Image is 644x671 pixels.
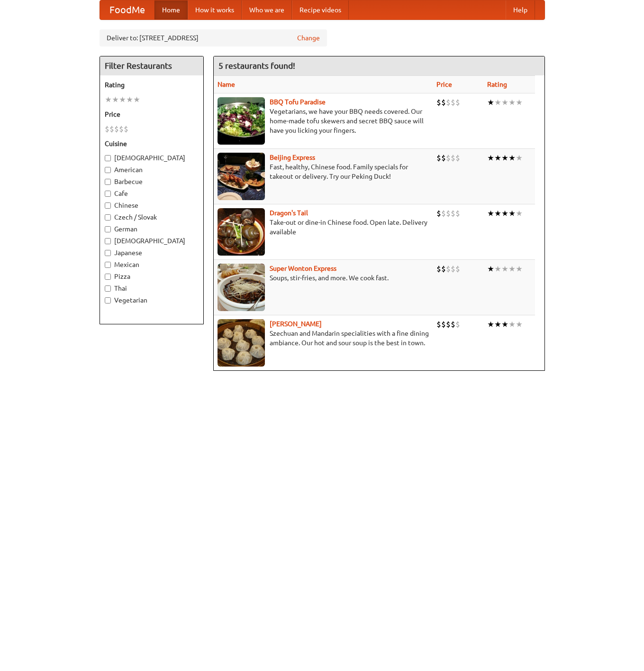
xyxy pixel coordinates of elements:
[270,98,326,106] a: BBQ Tofu Paradise
[112,94,119,105] li: ★
[455,153,460,163] li: $
[105,201,199,210] label: Chinese
[218,218,429,237] p: Take-out or dine-in Chinese food. Open late. Delivery available
[105,177,199,186] label: Barbecue
[516,264,523,274] li: ★
[451,264,455,274] li: $
[105,167,111,173] input: American
[105,155,111,161] input: [DEMOGRAPHIC_DATA]
[105,153,199,163] label: [DEMOGRAPHIC_DATA]
[506,0,535,19] a: Help
[105,189,199,198] label: Cafe
[455,97,460,108] li: $
[105,179,111,185] input: Barbecue
[105,285,111,292] input: Thai
[516,153,523,163] li: ★
[105,94,112,105] li: ★
[436,81,452,88] a: Price
[451,153,455,163] li: $
[105,202,111,209] input: Chinese
[270,154,315,161] a: Beijing Express
[105,214,111,221] input: Czech / Slovak
[455,208,460,219] li: $
[133,94,140,105] li: ★
[487,97,494,108] li: ★
[516,97,523,108] li: ★
[494,264,501,274] li: ★
[218,97,265,145] img: tofuparadise.jpg
[508,319,516,330] li: ★
[441,153,446,163] li: $
[105,224,199,234] label: German
[218,162,429,181] p: Fast, healthy, Chinese food. Family specials for takeout or delivery. Try our Peking Duck!
[188,0,242,19] a: How it works
[487,153,494,163] li: ★
[218,329,429,348] p: Szechuan and Mandarin specialities with a fine dining ambiance. Our hot and sour soup is the best...
[119,94,126,105] li: ★
[436,153,441,163] li: $
[105,295,199,305] label: Vegetarian
[105,248,199,257] label: Japanese
[218,273,429,283] p: Soups, stir-fries, and more. We cook fast.
[114,124,119,134] li: $
[218,61,295,70] ng-pluralize: 5 restaurants found!
[100,56,203,75] h4: Filter Restaurants
[451,208,455,219] li: $
[501,208,508,219] li: ★
[105,110,199,119] h5: Price
[508,97,516,108] li: ★
[105,260,199,269] label: Mexican
[487,208,494,219] li: ★
[501,97,508,108] li: ★
[105,238,111,244] input: [DEMOGRAPHIC_DATA]
[154,0,188,19] a: Home
[105,284,199,293] label: Thai
[292,0,349,19] a: Recipe videos
[446,264,451,274] li: $
[124,124,128,134] li: $
[218,208,265,256] img: dragon.jpg
[105,165,199,175] label: American
[105,272,199,281] label: Pizza
[441,264,446,274] li: $
[446,153,451,163] li: $
[494,153,501,163] li: ★
[105,236,199,246] label: [DEMOGRAPHIC_DATA]
[446,208,451,219] li: $
[451,97,455,108] li: $
[270,265,336,272] a: Super Wonton Express
[436,208,441,219] li: $
[100,0,154,19] a: FoodMe
[270,320,322,328] a: [PERSON_NAME]
[105,124,109,134] li: $
[105,80,199,90] h5: Rating
[501,264,508,274] li: ★
[297,33,320,43] a: Change
[446,97,451,108] li: $
[508,153,516,163] li: ★
[218,107,429,135] p: Vegetarians, we have your BBQ needs covered. Our home-made tofu skewers and secret BBQ sauce will...
[218,81,235,88] a: Name
[105,297,111,303] input: Vegetarian
[516,208,523,219] li: ★
[270,209,308,217] a: Dragon's Tail
[126,94,133,105] li: ★
[508,264,516,274] li: ★
[436,264,441,274] li: $
[494,97,501,108] li: ★
[455,319,460,330] li: $
[218,264,265,311] img: superwonton.jpg
[105,139,199,148] h5: Cuisine
[441,208,446,219] li: $
[516,319,523,330] li: ★
[436,97,441,108] li: $
[441,319,446,330] li: $
[487,264,494,274] li: ★
[105,274,111,280] input: Pizza
[105,226,111,232] input: German
[455,264,460,274] li: $
[218,319,265,367] img: shandong.jpg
